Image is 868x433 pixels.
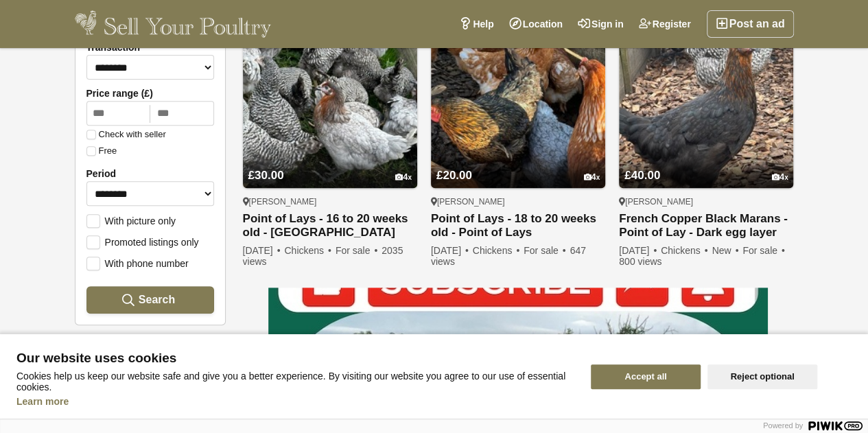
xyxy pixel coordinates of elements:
a: French Copper Black Marans - Point of Lay - Dark egg layer [619,212,793,239]
a: Register [631,10,699,38]
a: Point of Lays - 18 to 20 weeks old - Point of Lays [431,212,605,239]
span: [DATE] [431,245,470,256]
span: Our website uses cookies [16,351,574,365]
span: Chickens [473,245,521,256]
a: Learn more [16,396,69,407]
label: Check with seller [86,130,166,139]
a: Point of Lays - 16 to 20 weeks old - [GEOGRAPHIC_DATA] [243,212,417,239]
span: Chickens [284,245,333,256]
a: Sign in [570,10,631,38]
label: Period [86,168,214,179]
span: 800 views [619,256,661,267]
a: £30.00 4 [243,143,417,188]
button: Search [86,286,214,314]
span: Search [139,293,175,306]
div: 4 [395,172,412,183]
div: 4 [583,172,600,183]
a: Help [451,10,501,38]
label: Free [86,146,117,156]
div: [PERSON_NAME] [431,196,605,207]
span: [DATE] [243,245,282,256]
p: Cookies help us keep our website safe and give you a better experience. By visiting our website y... [16,371,574,393]
span: 2035 views [243,245,403,267]
span: For sale [336,245,379,256]
span: Chickens [661,245,709,256]
a: £20.00 4 [431,143,605,188]
span: £30.00 [248,169,284,182]
span: 647 views [431,245,586,267]
button: Accept all [591,364,701,389]
span: £20.00 [436,169,472,182]
img: Point of Lays - 18 to 20 weeks old - Point of Lays [431,14,605,188]
a: Post an ad [707,10,794,38]
span: Powered by [763,421,803,430]
button: Reject optional [707,364,817,389]
span: For sale [742,245,786,256]
div: [PERSON_NAME] [619,196,793,207]
div: 4 [772,172,788,183]
a: £40.00 4 [619,143,793,188]
div: [PERSON_NAME] [243,196,417,207]
label: With phone number [86,257,189,269]
span: New [712,245,740,256]
img: French Copper Black Marans - Point of Lay - Dark egg layer [619,14,793,188]
span: £40.00 [624,169,660,182]
label: Price range (£) [86,88,214,99]
img: Sell Your Poultry [75,10,272,38]
label: With picture only [86,214,176,226]
span: [DATE] [619,245,658,256]
img: Point of Lays - 16 to 20 weeks old - Lancashire [243,14,417,188]
span: For sale [524,245,567,256]
label: Promoted listings only [86,235,199,248]
a: Location [502,10,570,38]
